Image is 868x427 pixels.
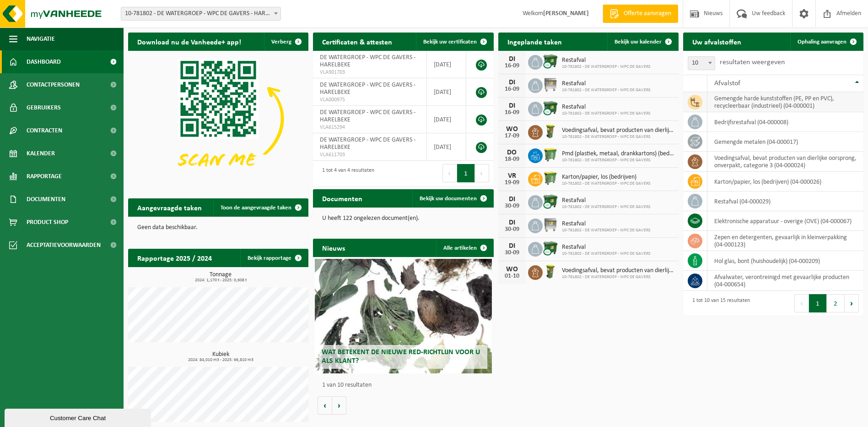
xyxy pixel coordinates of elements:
[27,50,61,73] span: Dashboard
[27,234,101,257] span: Acceptatievoorwaarden
[503,226,521,233] div: 30-09
[213,198,307,217] a: Toon de aangevraagde taken
[315,259,491,373] a: Wat betekent de nieuwe RED-richtlijn voor u als klant?
[688,56,715,70] span: 10
[503,273,521,279] div: 01-10
[503,196,521,203] div: DI
[128,51,308,186] img: Download de VHEPlus App
[503,109,521,116] div: 16-09
[423,39,477,45] span: Bekijk uw certificaten
[137,224,299,231] p: Geen data beschikbaar.
[503,250,521,256] div: 30-09
[442,164,457,182] button: Previous
[707,211,863,231] td: elektronische apparatuur - overige (OVE) (04-000067)
[457,164,475,182] button: 1
[543,241,558,256] img: WB-1100-CU
[503,219,521,226] div: DI
[543,217,558,233] img: WB-1100-GAL-GY-01
[543,124,558,139] img: WB-0060-HPE-GN-50
[707,231,863,251] td: zepen en detergenten, gevaarlijk in kleinverpakking (04-000123)
[603,5,678,23] a: Offerte aanvragen
[707,92,863,112] td: gemengde harde kunststoffen (PE, PP en PVC), recycleerbaar (industrieel) (04-000001)
[562,64,651,70] span: 10-781802 - DE WATERGROEP - WPC DE GAVERS
[543,147,558,163] img: WB-0770-HPE-GN-50
[313,189,372,207] h2: Documenten
[543,170,558,186] img: WB-0770-HPE-GN-51
[543,54,558,69] img: WB-1100-CU
[436,239,493,257] a: Alle artikelen
[562,228,651,233] span: 10-781802 - DE WATERGROEP - WPC DE GAVERS
[503,55,521,63] div: DI
[313,239,354,257] h2: Nieuws
[320,82,415,96] span: DE WATERGROEP - WPC DE GAVERS - HARELBEKE
[5,407,153,427] iframe: chat widget
[27,165,62,188] span: Rapportage
[27,96,61,119] span: Gebruikers
[543,77,558,93] img: WB-1100-GAL-GY-01
[798,39,846,45] span: Ophaling aanvragen
[809,294,827,312] button: 1
[128,33,250,50] h2: Download nu de Vanheede+ app!
[562,158,674,163] span: 10-781802 - DE WATERGROEP - WPC DE GAVERS
[503,156,521,163] div: 18-09
[420,196,477,202] span: Bekijk uw documenten
[562,127,674,134] span: Voedingsafval, bevat producten van dierlijke oorsprong, onverpakt, categorie 3
[320,124,420,131] span: VLA615294
[794,294,809,312] button: Previous
[503,133,521,139] div: 17-09
[714,80,740,87] span: Afvalstof
[322,215,484,222] p: U heeft 122 ongelezen document(en).
[688,293,750,313] div: 1 tot 10 van 15 resultaten
[543,264,558,279] img: WB-0060-HPE-GN-50
[543,10,589,17] strong: [PERSON_NAME]
[688,57,715,70] span: 10
[318,396,332,415] button: Vorige
[121,7,280,20] span: 10-781802 - DE WATERGROEP - WPC DE GAVERS - HARELBEKE
[503,126,521,133] div: WO
[707,271,863,291] td: afvalwater, verontreinigd met gevaarlijke producten (04-000654)
[320,151,420,159] span: VLA611703
[562,150,674,158] span: Pmd (plastiek, metaal, drankkartons) (bedrijven)
[607,33,678,51] a: Bekijk uw kalender
[313,33,401,50] h2: Certificaten & attesten
[562,197,651,204] span: Restafval
[562,80,651,88] span: Restafval
[322,382,489,389] p: 1 van 10 resultaten
[416,33,493,51] a: Bekijk uw certificaten
[427,78,466,106] td: [DATE]
[845,294,859,312] button: Next
[562,88,651,93] span: 10-781802 - DE WATERGROEP - WPC DE GAVERS
[427,106,466,133] td: [DATE]
[562,104,651,111] span: Restafval
[498,33,571,50] h2: Ingeplande taken
[503,203,521,209] div: 30-09
[707,172,863,192] td: karton/papier, los (bedrijven) (04-000026)
[562,111,651,116] span: 10-781802 - DE WATERGROEP - WPC DE GAVERS
[707,132,863,152] td: gemengde metalen (04-000017)
[683,33,750,50] h2: Uw afvalstoffen
[320,96,420,104] span: VLA000975
[790,33,863,51] a: Ophaling aanvragen
[562,251,651,257] span: 10-781802 - DE WATERGROEP - WPC DE GAVERS
[827,294,845,312] button: 2
[320,54,415,68] span: DE WATERGROEP - WPC DE GAVERS - HARELBEKE
[133,278,308,283] span: 2024: 1,170 t - 2025: 0,608 t
[707,251,863,271] td: hol glas, bont (huishoudelijk) (04-000209)
[121,7,281,21] span: 10-781802 - DE WATERGROEP - WPC DE GAVERS - HARELBEKE
[621,9,674,18] span: Offerte aanvragen
[503,86,521,93] div: 16-09
[27,73,80,96] span: Contactpersonen
[133,351,308,362] h3: Kubiek
[320,109,415,123] span: DE WATERGROEP - WPC DE GAVERS - HARELBEKE
[503,180,521,186] div: 19-09
[427,133,466,161] td: [DATE]
[503,242,521,250] div: DI
[562,244,651,251] span: Restafval
[562,267,674,274] span: Voedingsafval, bevat producten van dierlijke oorsprong, onverpakt, categorie 3
[27,119,62,142] span: Contracten
[562,134,674,140] span: 10-781802 - DE WATERGROEP - WPC DE GAVERS
[320,137,415,151] span: DE WATERGROEP - WPC DE GAVERS - HARELBEKE
[720,59,785,66] label: resultaten weergeven
[707,112,863,132] td: bedrijfsrestafval (04-000008)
